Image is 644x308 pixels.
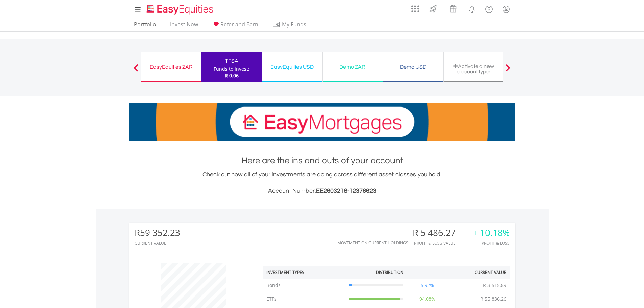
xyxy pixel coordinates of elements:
th: Current Value [448,266,510,279]
div: R 5 486.27 [413,228,464,238]
a: Invest Now [167,21,201,31]
a: Notifications [463,2,480,15]
th: Investment Types [263,266,345,279]
td: 5.92% [407,279,448,292]
div: EasyEquities USD [266,62,318,72]
img: EasyEquities_Logo.png [145,4,216,15]
div: Check out how all of your investments are doing across different asset classes you hold. [129,170,515,196]
a: My Profile [498,2,515,17]
img: EasyMortage Promotion Banner [129,103,515,141]
img: thrive-v2.svg [428,3,439,14]
div: Demo ZAR [327,62,379,72]
div: Movement on Current Holdings: [337,241,409,245]
h3: Account Number: [129,186,515,196]
a: FAQ's and Support [480,2,498,15]
a: Refer and Earn [209,21,261,31]
span: My Funds [272,20,316,29]
span: R 0.06 [225,72,239,79]
div: Funds to invest: [214,66,249,72]
a: AppsGrid [407,2,423,13]
div: Demo USD [387,62,439,72]
a: Vouchers [443,2,463,14]
a: Portfolio [131,21,159,31]
span: Refer and Earn [220,21,258,28]
div: Profit & Loss Value [413,241,464,245]
td: R 55 836.26 [477,292,510,306]
td: 94.08% [407,292,448,306]
div: TFSA [206,56,258,66]
img: vouchers-v2.svg [448,3,459,14]
div: Distribution [376,269,403,275]
td: R 3 515.89 [480,279,510,292]
div: R59 352.23 [135,228,180,238]
div: Profit & Loss [473,241,510,245]
td: Bonds [263,279,345,292]
div: Activate a new account type [448,63,500,74]
td: ETFs [263,292,345,306]
span: EE2603216-12376623 [316,188,376,194]
h1: Here are the ins and outs of your account [129,155,515,167]
div: + 10.18% [473,228,510,238]
img: grid-menu-icon.svg [411,5,419,13]
a: Home page [144,2,216,15]
div: EasyEquities ZAR [145,62,197,72]
div: CURRENT VALUE [135,241,180,245]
